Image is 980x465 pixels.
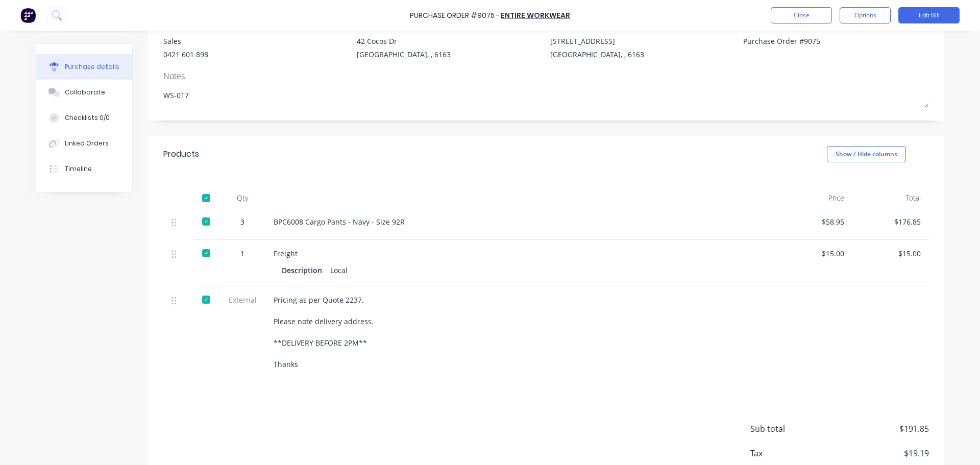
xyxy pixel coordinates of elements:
[20,8,36,23] img: Factory
[65,139,109,148] div: Linked Orders
[750,423,827,435] span: Sub total
[357,36,451,46] div: 42 Cocos Dr
[501,10,570,20] a: Entire Workwear
[36,131,132,156] button: Linked Orders
[163,36,208,46] div: Sales
[65,113,110,123] div: Checklists 0/0
[36,105,132,131] button: Checklists 0/0
[163,85,929,108] textarea: WS-017
[743,36,871,59] textarea: Purchase Order #9075
[827,146,906,162] button: Show / Hide columns
[274,295,768,370] div: Pricing as per Quote 2237. Please note delivery address. **DELIVERY BEFORE 2PM** Thanks
[550,49,644,60] div: [GEOGRAPHIC_DATA], , 6163
[228,248,257,259] div: 1
[827,447,929,459] span: $19.19
[65,164,92,174] div: Timeline
[65,88,105,97] div: Collaborate
[898,7,960,23] button: Edit Bill
[550,36,644,46] div: [STREET_ADDRESS]
[861,248,921,259] div: $15.00
[163,70,929,82] div: Notes
[36,156,132,182] button: Timeline
[784,216,844,227] div: $58.95
[861,216,921,227] div: $176.85
[852,188,929,208] div: Total
[827,423,929,435] span: $191.85
[776,188,852,208] div: Price
[163,148,199,160] div: Products
[357,49,451,60] div: [GEOGRAPHIC_DATA], , 6163
[274,216,768,227] div: BPC6008 Cargo Pants - Navy - Size 92R
[274,248,768,259] div: Freight
[410,10,500,21] div: Purchase Order #9075 -
[219,188,265,208] div: Qty
[228,216,257,227] div: 3
[771,7,832,23] button: Close
[65,62,119,71] div: Purchase details
[750,447,827,459] span: Tax
[282,263,330,278] div: Description
[840,7,891,23] button: Options
[228,295,257,305] span: External
[36,54,132,80] button: Purchase details
[330,263,348,278] div: Local
[163,49,208,60] div: 0421 601 898
[784,248,844,259] div: $15.00
[36,80,132,105] button: Collaborate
